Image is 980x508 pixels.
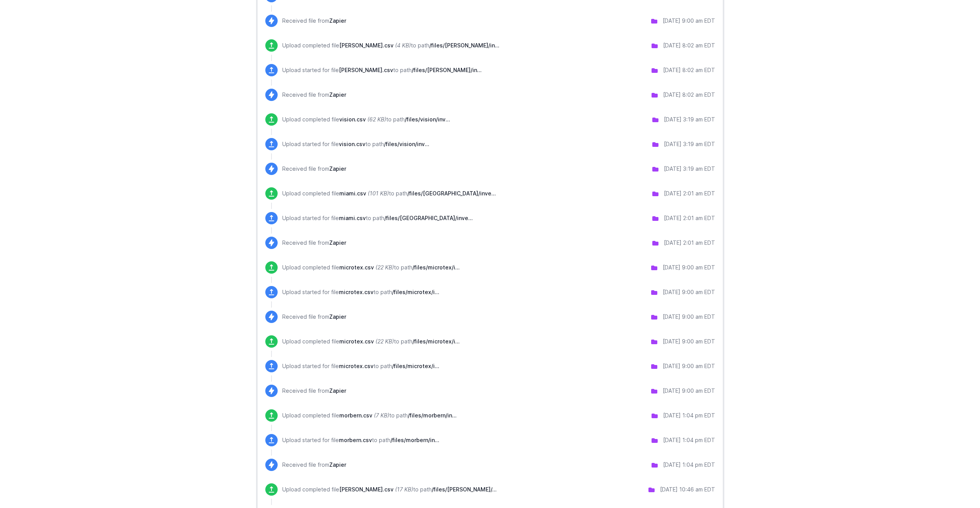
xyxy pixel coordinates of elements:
span: vision.csv [339,116,366,123]
span: /files/morbern/inventory/ [390,437,439,443]
span: /files/spradling/inventory/ [432,486,497,493]
span: miami.csv [339,215,366,221]
p: Upload started for file to path [282,436,439,444]
div: [DATE] 3:19 am EDT [664,116,715,123]
p: Upload completed file to path [282,264,460,271]
span: /files/miami/inventory/ [407,190,496,197]
p: Received file from [282,387,346,395]
div: [DATE] 8:02 am EDT [663,42,715,49]
p: Received file from [282,17,346,25]
p: Upload started for file to path [282,214,473,222]
span: vision.csv [339,141,365,147]
p: Upload completed file to path [282,338,460,345]
div: [DATE] 10:46 am EDT [660,486,715,493]
div: [DATE] 1:04 pm EDT [663,436,715,444]
span: miami.csv [339,190,366,197]
p: Upload completed file to path [282,116,450,123]
span: microtex.csv [339,338,374,345]
p: Upload completed file to path [282,486,497,493]
div: [DATE] 3:19 am EDT [664,165,715,173]
i: (22 KB) [375,264,394,271]
span: nassimi.csv [339,42,394,49]
i: (22 KB) [375,338,394,345]
p: Received file from [282,91,346,99]
div: [DATE] 9:00 am EDT [663,362,715,370]
div: [DATE] 8:02 am EDT [663,91,715,99]
span: microtex.csv [339,264,374,271]
span: morbern.csv [339,437,372,443]
div: [DATE] 1:04 pm EDT [663,461,715,469]
div: [DATE] 9:00 am EDT [663,313,715,321]
div: [DATE] 1:04 pm EDT [663,412,715,419]
div: [DATE] 9:00 am EDT [663,288,715,296]
span: /files/microtex/inventory/ [412,264,460,271]
i: (4 KB) [395,42,411,49]
span: microtex.csv [339,363,374,369]
p: Received file from [282,313,346,321]
p: Upload started for file to path [282,140,429,148]
span: /files/miami/inventory/ [384,215,473,221]
div: [DATE] 2:01 am EDT [664,239,715,247]
p: Upload started for file to path [282,362,439,370]
span: Zapier [329,313,346,320]
span: Zapier [329,17,346,24]
span: /files/microtex/inventory/ [392,363,439,369]
span: Zapier [329,461,346,468]
span: Zapier [329,239,346,246]
p: Received file from [282,461,346,469]
p: Upload started for file to path [282,66,482,74]
span: spradling.csv [339,486,394,493]
div: [DATE] 3:19 am EDT [664,140,715,148]
div: [DATE] 2:01 am EDT [664,190,715,197]
i: (7 KB) [374,412,389,419]
span: /files/morbern/inventory/ [408,412,457,419]
span: /files/vision/inventory [384,141,429,147]
p: Upload started for file to path [282,288,439,296]
p: Upload completed file to path [282,412,457,419]
span: Zapier [329,165,346,172]
span: nassimi.csv [339,67,393,73]
span: /files/nassimi/inventory/ [429,42,499,49]
div: [DATE] 9:00 am EDT [663,17,715,25]
p: Upload completed file to path [282,190,496,197]
div: [DATE] 9:00 am EDT [663,338,715,345]
span: Zapier [329,387,346,394]
div: [DATE] 8:02 am EDT [663,66,715,74]
span: /files/microtex/inventory/ [412,338,460,345]
span: Zapier [329,91,346,98]
span: /files/microtex/inventory/ [392,289,439,295]
div: [DATE] 9:00 am EDT [663,387,715,395]
i: (101 KB) [368,190,389,197]
span: morbern.csv [339,412,372,419]
p: Received file from [282,165,346,173]
i: (62 KB) [367,116,386,123]
div: [DATE] 9:00 am EDT [663,264,715,271]
p: Upload completed file to path [282,42,499,49]
i: (17 KB) [395,486,413,493]
p: Received file from [282,239,346,247]
div: [DATE] 2:01 am EDT [664,214,715,222]
span: /files/nassimi/inventory/ [412,67,482,73]
span: /files/vision/inventory [405,116,450,123]
span: microtex.csv [339,289,374,295]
